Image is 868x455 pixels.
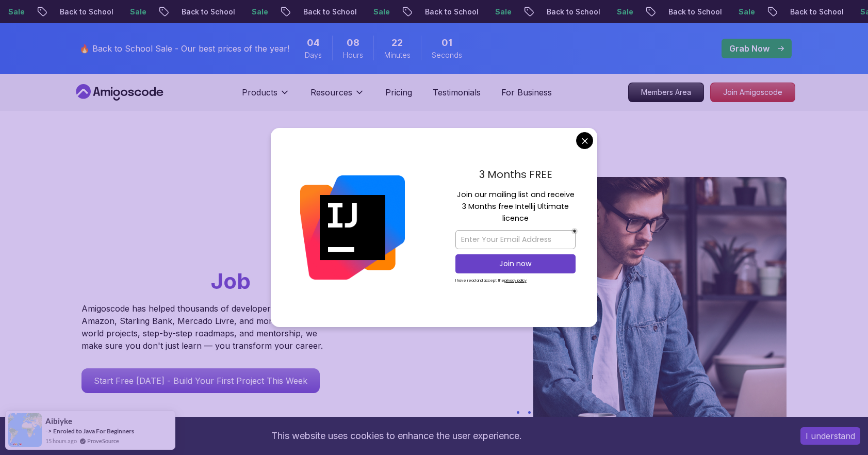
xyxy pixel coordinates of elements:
span: 15 hours ago [45,436,77,445]
a: For Business [501,86,552,99]
p: Sale [232,7,265,17]
h1: Go From Learning to Hired: Master Java, Spring Boot & Cloud Skills That Get You the [81,177,366,296]
button: Accept cookies [800,427,860,445]
p: Products [242,86,277,99]
span: 8 Hours [347,36,359,50]
span: Aibiyke [45,417,72,426]
a: Join Amigoscode [710,83,795,102]
span: Job [211,268,251,294]
p: Amigoscode has helped thousands of developers land roles at Amazon, Starling Bank, Mercado Livre,... [81,302,329,352]
p: Sale [110,7,143,17]
span: 4 Days [307,36,320,50]
p: Back to School [40,7,110,17]
a: Testimonials [433,86,481,99]
p: 🔥 Back to School Sale - Our best prices of the year! [79,42,289,55]
a: ProveSource [87,436,119,445]
p: Grab Now [729,42,769,55]
p: Back to School [527,7,597,17]
p: Back to School [649,7,719,17]
a: Enroled to Java For Beginners [53,427,134,435]
p: Resources [310,86,352,99]
p: Join Amigoscode [711,83,795,102]
span: 1 Seconds [441,36,452,50]
span: Days [305,50,322,60]
button: Products [242,86,290,107]
span: 22 Minutes [391,36,403,50]
button: Resources [310,86,365,107]
a: Pricing [385,86,412,99]
span: Seconds [432,50,462,60]
p: Back to School [771,7,841,17]
div: This website uses cookies to enhance the user experience. [8,425,785,447]
img: provesource social proof notification image [8,413,42,447]
a: Start Free [DATE] - Build Your First Project This Week [81,368,320,393]
span: -> [45,427,52,435]
p: Sale [354,7,387,17]
p: Back to School [405,7,476,17]
img: hero [533,177,787,443]
span: Minutes [384,50,411,60]
span: Hours [343,50,363,60]
p: Sale [719,7,752,17]
p: Back to School [284,7,354,17]
p: Sale [476,7,509,17]
a: Members Area [628,83,704,102]
p: Back to School [162,7,232,17]
p: Members Area [629,83,703,102]
p: Sale [597,7,630,17]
